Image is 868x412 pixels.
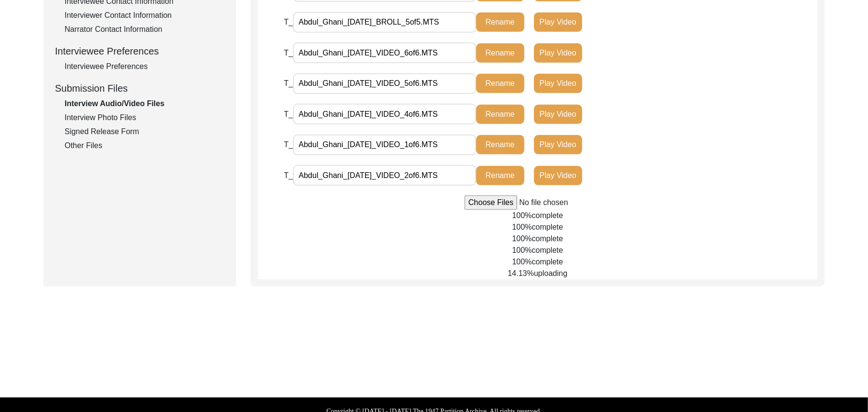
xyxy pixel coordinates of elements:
button: Play Video [534,43,582,63]
div: Submission Files [55,81,225,96]
span: T_ [284,171,293,179]
button: Rename [476,74,524,93]
span: complete [532,234,563,243]
span: T_ [284,18,293,26]
span: 100% [512,246,532,254]
span: 100% [512,234,532,243]
span: uploading [534,269,567,277]
button: Play Video [534,166,582,185]
div: Interviewee Preferences [65,61,225,72]
div: Signed Release Form [65,126,225,137]
div: Other Files [65,140,225,151]
button: Rename [476,166,524,185]
div: Interview Photo Files [65,112,225,124]
span: 100% [512,211,532,220]
span: T_ [284,140,293,149]
span: 100% [512,223,532,231]
button: Play Video [534,135,582,154]
button: Play Video [534,13,582,32]
span: 100% [512,258,532,266]
span: complete [532,258,563,266]
button: Rename [476,105,524,124]
span: T_ [284,49,293,57]
div: Interviewee Preferences [55,44,225,58]
span: T_ [284,79,293,87]
button: Rename [476,43,524,63]
span: complete [532,211,563,220]
span: complete [532,223,563,231]
span: complete [532,246,563,254]
div: Narrator Contact Information [65,24,225,35]
button: Play Video [534,105,582,124]
button: Rename [476,135,524,154]
span: 14.13% [508,269,534,277]
button: Play Video [534,74,582,93]
span: T_ [284,110,293,118]
div: Interview Audio/Video Files [65,98,225,110]
button: Rename [476,13,524,32]
div: Interviewer Contact Information [65,10,225,21]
